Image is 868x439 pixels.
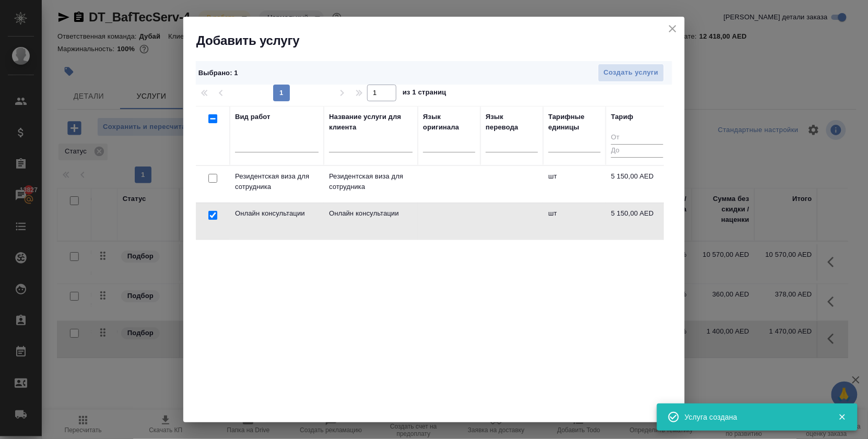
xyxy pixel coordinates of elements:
td: шт [543,166,606,203]
div: Услуга создана [685,412,823,422]
p: Резидентская виза для сотрудника [235,171,319,192]
span: Создать услуги [604,67,659,79]
div: Вид работ [235,112,271,122]
button: Закрыть [831,412,853,422]
td: 5 150,00 AED [606,203,668,240]
input: До [611,144,663,157]
div: Название услуги для клиента [329,112,413,133]
p: Онлайн консультации [329,208,413,219]
div: Тарифные единицы [548,112,601,133]
p: Онлайн консультации [235,208,319,219]
button: close [665,21,681,37]
input: От [611,132,663,145]
div: Тариф [611,112,634,122]
button: Создать услуги [598,64,664,82]
td: 5 150,00 AED [606,166,668,203]
span: Выбрано : 1 [198,69,238,77]
h2: Добавить услугу [196,32,685,49]
div: Язык оригинала [423,112,475,133]
p: Резидентская виза для сотрудника [329,171,413,192]
td: шт [543,203,606,240]
div: Язык перевода [486,112,538,133]
span: из 1 страниц [403,86,447,101]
